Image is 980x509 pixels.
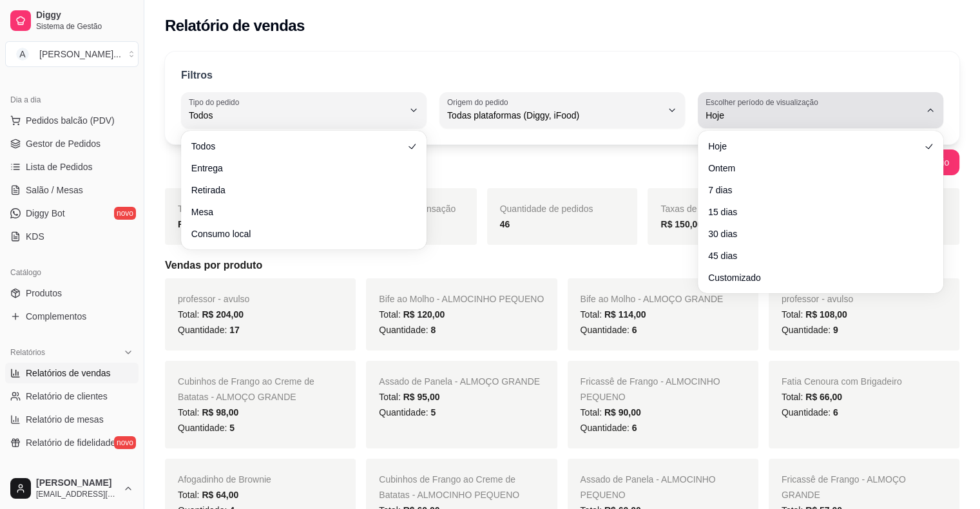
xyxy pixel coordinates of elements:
span: 9 [833,325,838,335]
span: Todas plataformas (Diggy, iFood) [447,109,662,122]
span: Total: [379,309,445,320]
label: Tipo do pedido [189,97,244,108]
span: Lista de Pedidos [26,160,93,173]
span: 17 [229,325,240,335]
strong: R$ 1.645,78 [178,219,227,229]
span: Quantidade: [581,325,637,335]
span: Sistema de Gestão [36,21,133,32]
div: Dia a dia [5,90,139,110]
span: Quantidade: [782,407,838,418]
span: Fricassê de Frango - ALMOÇO GRANDE [782,474,906,500]
span: Quantidade de pedidos [500,204,593,214]
span: Total: [581,309,646,320]
span: 6 [833,407,838,418]
span: Produtos [26,287,62,300]
span: Relatório de clientes [26,390,108,403]
span: Bife ao Molho - ALMOCINHO PEQUENO [379,294,544,304]
span: Relatórios de vendas [26,367,111,379]
span: Mesa [191,206,403,218]
span: R$ 204,00 [202,309,244,320]
span: Diggy [36,10,133,21]
span: 7 dias [708,184,920,197]
span: Total: [178,407,238,418]
span: Taxas de entrega [660,204,729,214]
span: Gestor de Pedidos [26,137,101,150]
span: Salão / Mesas [26,184,83,197]
span: Quantidade: [379,407,436,418]
span: 5 [430,407,436,418]
strong: 46 [500,219,510,229]
span: Entrega [191,162,403,175]
span: 45 dias [708,249,920,262]
span: Cubinhos de Frango ao Creme de Batatas - ALMOÇO GRANDE [178,376,314,402]
span: Quantidade: [581,423,637,433]
span: A [16,48,29,61]
label: Origem do pedido [447,97,512,108]
span: R$ 64,00 [202,490,238,500]
span: Total vendido [178,204,231,214]
span: Todos [189,109,403,122]
span: Total: [379,392,439,402]
span: Retirada [191,184,403,197]
span: Total: [782,309,847,320]
span: professor - avulso [178,294,249,304]
span: 5 [229,423,235,433]
span: Ontem [708,162,920,175]
span: Fatia Cenoura com Brigadeiro [782,376,902,387]
span: R$ 98,00 [202,407,238,418]
span: Relatório de fidelidade [26,436,115,449]
span: Relatório de mesas [26,413,104,426]
span: 15 dias [708,206,920,218]
span: Quantidade: [178,325,240,335]
span: Fricassê de Frango - ALMOCINHO PEQUENO [581,376,720,402]
div: [PERSON_NAME] ... [39,48,121,61]
span: Complementos [26,310,86,323]
span: [EMAIL_ADDRESS][DOMAIN_NAME] [36,489,118,499]
span: Hoje [706,109,920,122]
span: Pedidos balcão (PDV) [26,114,115,127]
h2: Relatório de vendas [165,15,305,36]
span: professor - avulso [782,294,853,304]
span: Consumo local [191,227,403,240]
span: Diggy Bot [26,207,65,220]
span: Todos [191,140,403,153]
div: Catálogo [5,262,139,283]
span: 6 [632,325,637,335]
span: Quantidade: [178,423,235,433]
span: KDS [26,230,44,243]
span: Cubinhos de Frango ao Creme de Batatas - ALMOCINHO PEQUENO [379,474,519,500]
span: Quantidade: [379,325,436,335]
strong: R$ 150,00 [660,219,702,229]
span: 8 [430,325,436,335]
span: Quantidade: [782,325,838,335]
span: Total: [178,309,244,320]
span: R$ 95,00 [403,392,440,402]
span: R$ 66,00 [805,392,842,402]
span: Bife ao Molho - ALMOÇO GRANDE [581,294,724,304]
span: Total: [178,490,238,500]
h5: Vendas por produto [165,258,959,273]
span: Afogadinho de Brownie [178,474,271,485]
span: Assado de Panela - ALMOCINHO PEQUENO [581,474,716,500]
label: Escolher período de visualização [706,97,822,108]
span: Total: [782,392,842,402]
span: Hoje [708,140,920,153]
span: 30 dias [708,227,920,240]
span: 6 [632,423,637,433]
span: [PERSON_NAME] [36,477,118,489]
span: Total: [581,407,641,418]
span: Assado de Panela - ALMOÇO GRANDE [379,376,540,387]
span: R$ 108,00 [805,309,847,320]
span: R$ 114,00 [604,309,646,320]
span: Customizado [708,271,920,284]
span: R$ 90,00 [604,407,641,418]
p: Filtros [181,68,213,83]
button: Select a team [5,41,139,67]
span: Relatórios [10,347,45,358]
span: R$ 120,00 [403,309,445,320]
